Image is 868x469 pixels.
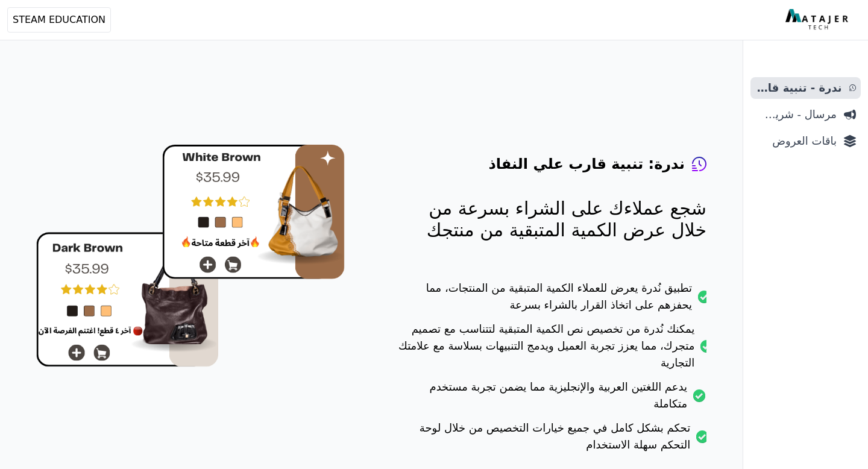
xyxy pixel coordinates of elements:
img: MatajerTech Logo [785,9,851,31]
span: مرسال - شريط دعاية [755,106,837,123]
span: باقات العروض [755,133,837,150]
p: شجع عملاءك على الشراء بسرعة من خلال عرض الكمية المتبقية من منتجك [393,198,706,241]
li: تحكم بشكل كامل في جميع خيارات التخصيص من خلال لوحة التحكم سهلة الاستخدام [393,420,706,461]
span: STEAM EDUCATION [13,13,105,27]
h4: ندرة: تنبية قارب علي النفاذ [488,154,685,174]
img: hero [36,145,345,367]
li: يدعم اللغتين العربية والإنجليزية مما يضمن تجربة مستخدم متكاملة [393,379,706,420]
li: يمكنك نُدرة من تخصيص نص الكمية المتبقية لتتناسب مع تصميم متجرك، مما يعزز تجربة العميل ويدمج التنب... [393,321,706,379]
button: STEAM EDUCATION [7,7,111,33]
li: تطبيق نُدرة يعرض للعملاء الكمية المتبقية من المنتجات، مما يحفزهم على اتخاذ القرار بالشراء بسرعة [393,280,706,321]
span: ندرة - تنبية قارب علي النفاذ [755,80,842,96]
